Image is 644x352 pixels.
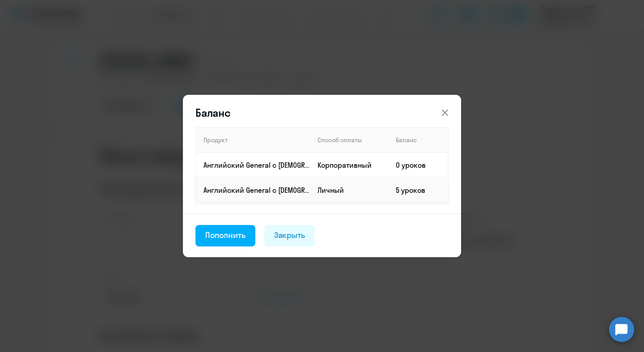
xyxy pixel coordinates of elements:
[310,127,389,153] th: Способ оплаты
[205,229,246,241] div: Пополнить
[203,185,310,195] p: Английский General с [DEMOGRAPHIC_DATA] преподавателем
[310,153,389,178] td: Корпоративный
[389,178,448,203] td: 5 уроков
[389,153,448,178] td: 0 уроков
[195,225,255,246] button: Пополнить
[203,160,310,170] p: Английский General с [DEMOGRAPHIC_DATA] преподавателем
[310,178,389,203] td: Личный
[389,127,448,153] th: Баланс
[274,229,305,241] div: Закрыть
[183,106,461,120] header: Баланс
[196,127,310,153] th: Продукт
[264,225,315,246] button: Закрыть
